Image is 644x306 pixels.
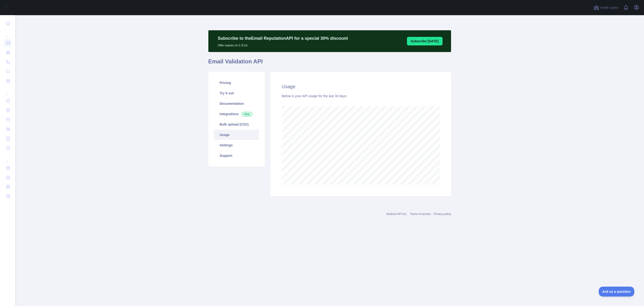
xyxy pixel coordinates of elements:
a: Support [214,150,259,161]
a: Abstract API Inc. [386,212,407,216]
a: Terms of service [410,212,431,216]
span: New [242,112,252,117]
div: ... [4,153,11,163]
p: Offer expires on 十月 1st. [218,42,348,47]
div: ... [4,28,11,38]
a: Usage [214,130,259,140]
h1: Email Validation API [208,58,451,69]
div: Below is your API usage for the last 30 days [282,94,440,98]
a: Privacy policy [434,212,451,216]
a: Settings [214,140,259,150]
div: ... [4,86,11,96]
a: Pricing [214,78,259,88]
a: Documentation [214,98,259,109]
a: Try it out [214,88,259,98]
iframe: Toggle Customer Support [599,287,635,297]
a: Bulk upload (CSV) [214,119,259,130]
p: Subscribe to the Email Reputation API for a special 30 % discount [218,35,348,42]
h2: Usage [282,83,440,90]
span: Invite users [600,5,618,10]
button: Invite users [593,4,619,11]
button: Subscribe [DATE] [407,37,443,45]
a: Integrations New [214,109,259,119]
